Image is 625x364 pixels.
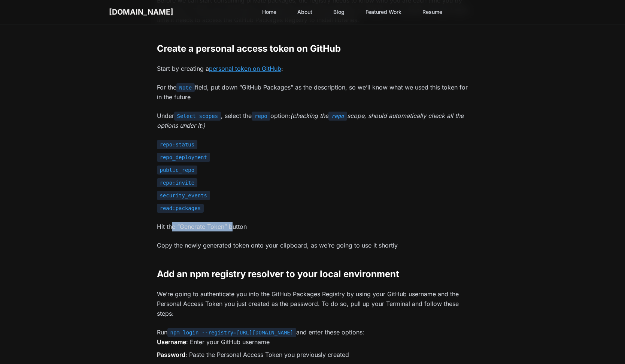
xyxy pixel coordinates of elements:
[157,204,204,213] code: read:packages
[157,178,198,187] code: repo:invite
[109,7,173,16] a: [DOMAIN_NAME]
[157,338,186,346] strong: Username
[157,268,468,280] h2: Add an npm registry resolver to your local environment
[252,112,270,121] code: repo
[157,112,464,129] em: (checking the scope, should automatically check all the options under it:)
[258,5,281,19] a: Home
[328,112,347,121] code: repo
[157,166,198,175] code: public_repo
[157,140,198,149] code: repo:status
[209,65,281,72] a: personal token on GitHub
[293,5,317,19] a: About
[157,64,468,73] p: Start by creating a :
[157,350,468,360] li: : Paste the Personal Access Token you previously created
[157,222,468,231] p: Hit the “Generate Token” button
[157,289,468,318] p: We’re going to authenticate you into the GitHub Packages Registry by using your GitHub username a...
[157,82,468,102] p: For the field, put down “GitHub Packages” as the description, so we’ll know what we used this tok...
[329,5,349,19] a: Blog
[418,5,447,19] a: Resume
[361,5,406,19] a: Featured Work
[157,153,210,162] code: repo_deployment
[167,328,297,337] code: npm login --registry=[URL][DOMAIN_NAME]
[157,191,210,200] code: security_events
[174,112,221,121] code: Select scopes
[176,83,195,92] code: Note
[157,111,468,130] p: Under , select the option:
[157,43,468,55] h2: Create a personal access token on GitHub
[157,240,468,250] p: Copy the newly generated token onto your clipboard, as we’re going to use it shortly
[157,351,185,358] strong: Password
[157,337,468,347] li: : Enter your GitHub username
